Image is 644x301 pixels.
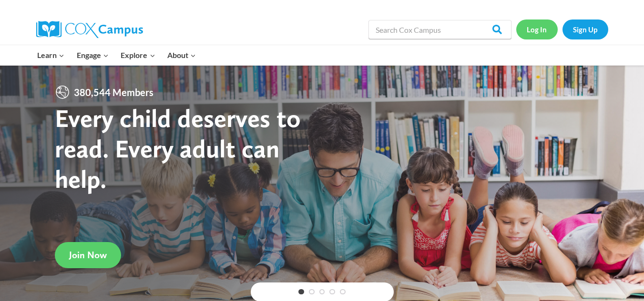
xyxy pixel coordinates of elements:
input: Search Cox Campus [368,20,511,39]
nav: Primary Navigation [31,45,202,65]
img: Cox Campus [36,21,143,38]
a: Sign Up [562,19,608,39]
span: 380,544 Members [70,85,157,100]
a: 1 [298,289,304,295]
button: Child menu of About [161,45,202,65]
button: Child menu of Learn [31,45,71,65]
nav: Secondary Navigation [516,19,608,39]
a: Log In [516,19,558,39]
a: Join Now [55,242,121,268]
button: Child menu of Engage [71,45,115,65]
button: Child menu of Explore [115,45,162,65]
strong: Every child deserves to read. Every adult can help. [55,103,301,194]
a: 2 [309,289,315,295]
a: 5 [340,289,346,295]
a: 4 [329,289,335,295]
a: 3 [319,289,325,295]
span: Join Now [69,249,107,261]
